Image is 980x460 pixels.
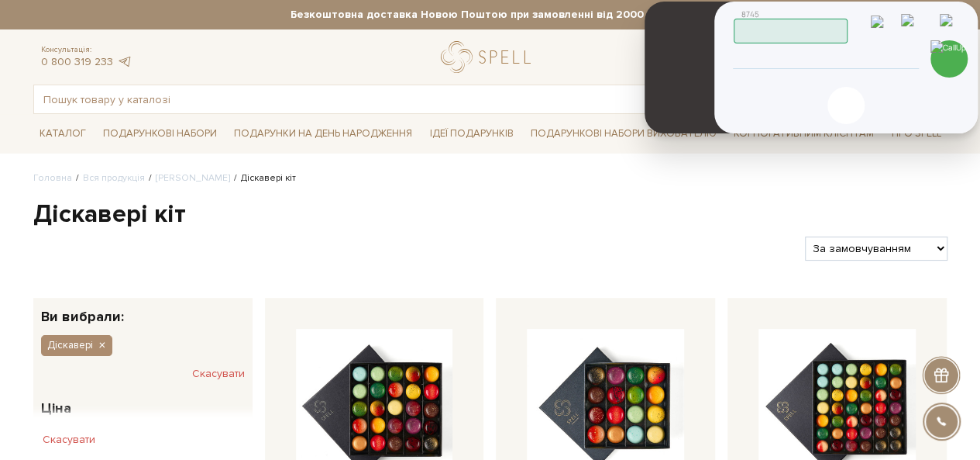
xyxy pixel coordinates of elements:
[33,172,72,184] a: Головна
[228,122,418,146] a: Подарунки на День народження
[34,85,911,113] input: Пошук товару у каталозі
[41,45,132,55] span: Консультація:
[230,171,296,185] li: Діскавері кіт
[47,338,93,352] span: Діскавері
[156,172,230,184] a: [PERSON_NAME]
[885,122,947,146] a: Про Spell
[33,427,105,452] button: Скасувати
[41,335,112,355] button: Діскавері
[33,122,92,146] a: Каталог
[41,55,113,68] a: 0 800 319 233
[524,120,723,147] a: Подарункові набори вихователю
[192,361,245,386] button: Скасувати
[97,122,223,146] a: Подарункові набори
[423,122,519,146] a: Ідеї подарунків
[33,298,253,323] div: Ви вибрали:
[727,120,880,147] a: Корпоративним клієнтам
[33,199,947,231] h1: Діскавері кіт
[441,41,538,73] a: logo
[83,172,145,184] a: Вся продукція
[33,8,947,22] strong: Безкоштовна доставка Новою Поштою при замовленні від 2000 гривень
[117,55,132,68] a: telegram
[41,398,71,419] span: Ціна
